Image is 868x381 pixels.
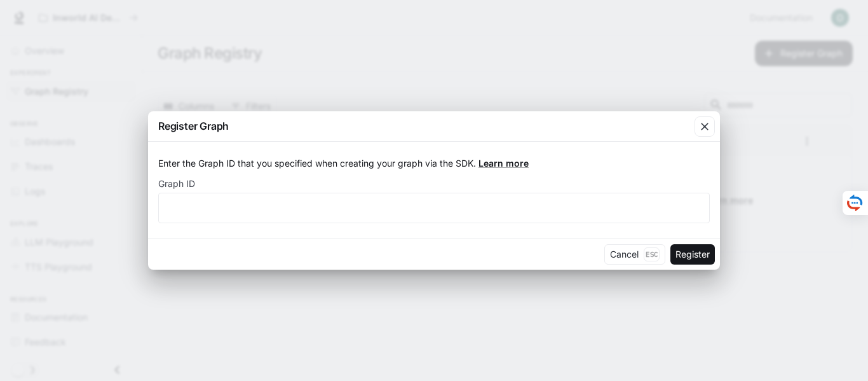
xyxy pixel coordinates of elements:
[644,247,660,261] p: Esc
[158,157,710,170] p: Enter the Graph ID that you specified when creating your graph via the SDK.
[478,158,529,169] a: Learn more
[604,244,665,265] button: CancelEsc
[670,244,715,265] button: Register
[158,118,229,134] p: Register Graph
[158,179,195,188] p: Graph ID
